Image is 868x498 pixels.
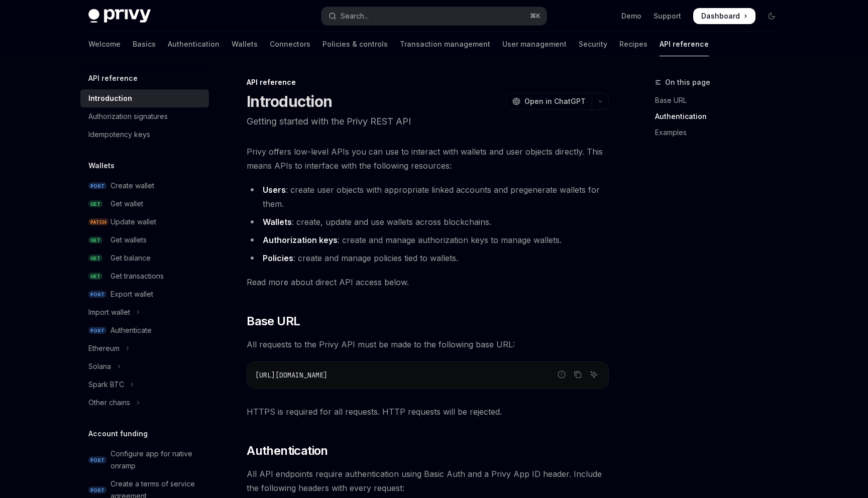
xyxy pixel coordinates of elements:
strong: Wallets [263,217,292,227]
div: Import wallet [88,306,130,318]
a: Basics [133,32,156,56]
span: Dashboard [701,11,740,21]
div: Authorization signatures [88,110,168,122]
a: GETGet transactions [80,267,209,285]
span: Privy offers low-level APIs you can use to interact with wallets and user objects directly. This ... [247,145,609,173]
button: Toggle Solana section [80,357,209,376]
a: Wallets [232,32,258,56]
span: GET [88,236,102,244]
button: Report incorrect code [555,368,568,381]
span: Authentication [247,443,328,459]
div: Authenticate [111,324,152,336]
a: Authentication [168,32,220,56]
button: Open in ChatGPT [506,93,592,110]
div: Get wallets [111,234,147,246]
h5: API reference [88,72,138,84]
li: : create and manage authorization keys to manage wallets. [247,233,609,247]
div: Spark BTC [88,379,124,391]
button: Toggle Ethereum section [80,339,209,357]
strong: Policies [263,253,293,263]
a: POSTCreate wallet [80,177,209,195]
a: Recipes [619,32,647,56]
a: Connectors [270,32,310,56]
a: API reference [660,32,709,56]
img: dark logo [88,9,151,23]
span: POST [88,456,106,464]
div: Create wallet [111,180,154,192]
div: Other chains [88,397,130,409]
span: All requests to the Privy API must be made to the following base URL: [247,337,609,351]
div: API reference [247,77,609,87]
a: Support [654,11,681,21]
button: Toggle Import wallet section [80,303,209,321]
strong: Authorization keys [263,235,338,245]
button: Ask AI [587,368,600,381]
a: Demo [621,11,641,21]
a: GETGet wallet [80,195,209,213]
a: Authorization signatures [80,107,209,126]
span: POST [88,291,106,298]
p: Getting started with the Privy REST API [247,114,609,129]
div: Get wallet [111,198,143,210]
span: Base URL [247,313,300,329]
a: POSTExport wallet [80,285,209,303]
a: Policies & controls [322,32,388,56]
button: Open search [321,7,547,25]
button: Copy the contents from the code block [571,368,584,381]
a: Transaction management [400,32,490,56]
span: POST [88,486,106,494]
a: POSTConfigure app for native onramp [80,445,209,475]
div: Configure app for native onramp [111,448,203,472]
a: Authentication [655,108,788,125]
a: Security [579,32,607,56]
h1: Introduction [247,92,332,110]
span: POST [88,327,106,334]
span: GET [88,200,102,208]
span: POST [88,182,106,190]
a: Dashboard [693,8,755,24]
li: : create, update and use wallets across blockchains. [247,215,609,229]
button: Toggle dark mode [764,8,780,24]
strong: Users [263,185,286,195]
a: Welcome [88,32,121,56]
span: On this page [665,76,710,88]
span: ⌘ K [530,12,540,20]
li: : create and manage policies tied to wallets. [247,251,609,265]
div: Search... [341,10,369,22]
button: Toggle Spark BTC section [80,376,209,394]
a: GETGet balance [80,249,209,267]
span: Read more about direct API access below. [247,275,609,289]
h5: Account funding [88,428,148,440]
span: [URL][DOMAIN_NAME] [255,370,328,380]
li: : create user objects with appropriate linked accounts and pregenerate wallets for them. [247,183,609,211]
span: GET [88,255,102,262]
a: POSTAuthenticate [80,321,209,339]
a: Examples [655,125,788,141]
a: User management [502,32,567,56]
div: Get balance [111,252,151,264]
a: GETGet wallets [80,231,209,249]
div: Get transactions [111,270,164,282]
div: Solana [88,360,111,372]
div: Update wallet [111,216,156,228]
a: Idempotency keys [80,126,209,144]
div: Export wallet [111,288,153,300]
span: PATCH [88,218,108,226]
div: Idempotency keys [88,129,150,141]
span: HTTPS is required for all requests. HTTP requests will be rejected. [247,405,609,419]
h5: Wallets [88,160,115,172]
div: Introduction [88,92,132,104]
span: GET [88,273,102,280]
div: Ethereum [88,342,120,354]
a: Base URL [655,92,788,108]
span: Open in ChatGPT [524,96,586,106]
button: Toggle Other chains section [80,394,209,412]
a: Introduction [80,89,209,107]
a: PATCHUpdate wallet [80,213,209,231]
